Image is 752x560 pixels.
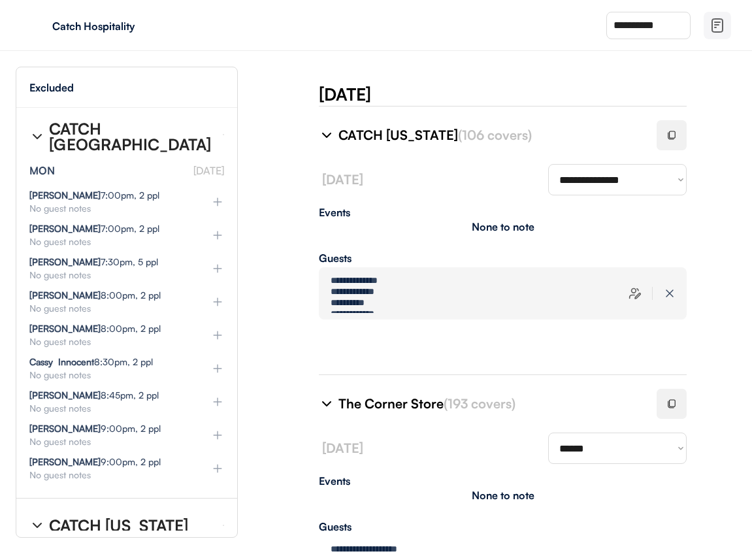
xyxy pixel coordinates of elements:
[319,207,687,218] div: Events
[211,195,224,208] img: plus%20%281%29.svg
[29,424,161,433] div: 9:00pm, 2 ppl
[458,127,532,143] font: (106 covers)
[29,291,161,300] div: 8:00pm, 2 ppl
[211,395,224,408] img: plus%20%281%29.svg
[319,396,335,412] img: chevron-right%20%281%29.svg
[29,223,101,234] strong: [PERSON_NAME]
[338,395,641,413] div: The Corner Store
[29,423,101,434] strong: [PERSON_NAME]
[211,362,224,375] img: plus%20%281%29.svg
[319,82,752,106] div: [DATE]
[29,324,161,333] div: 8:00pm, 2 ppl
[49,121,212,152] div: CATCH [GEOGRAPHIC_DATA]
[211,329,224,342] img: plus%20%281%29.svg
[663,287,676,300] img: x-close%20%283%29.svg
[49,518,188,533] div: CATCH [US_STATE]
[211,262,224,275] img: plus%20%281%29.svg
[29,189,101,201] strong: [PERSON_NAME]
[29,518,45,533] img: chevron-right%20%281%29.svg
[319,476,687,486] div: Events
[29,257,158,267] div: 7:30pm, 5 ppl
[193,164,224,177] font: [DATE]
[29,404,190,413] div: No guest notes
[319,127,335,143] img: chevron-right%20%281%29.svg
[710,18,725,33] img: file-02.svg
[29,304,190,313] div: No guest notes
[29,191,159,200] div: 7:00pm, 2 ppl
[29,357,153,367] div: 8:30pm, 2 ppl
[29,470,190,480] div: No guest notes
[29,129,45,144] img: chevron-right%20%281%29.svg
[29,437,190,446] div: No guest notes
[29,271,190,280] div: No guest notes
[29,356,94,367] strong: Cassy Innocent
[472,490,534,501] div: None to note
[29,204,190,213] div: No guest notes
[338,126,641,144] div: CATCH [US_STATE]
[29,323,101,334] strong: [PERSON_NAME]
[211,295,224,308] img: plus%20%281%29.svg
[444,395,515,412] font: (193 covers)
[629,287,642,300] img: users-edit.svg
[322,171,363,188] font: [DATE]
[319,253,687,263] div: Guests
[29,456,101,467] strong: [PERSON_NAME]
[29,256,101,267] strong: [PERSON_NAME]
[29,457,161,467] div: 9:00pm, 2 ppl
[29,391,159,400] div: 8:45pm, 2 ppl
[29,371,190,380] div: No guest notes
[319,521,687,532] div: Guests
[211,229,224,242] img: plus%20%281%29.svg
[322,440,363,456] font: [DATE]
[211,462,224,475] img: plus%20%281%29.svg
[29,165,55,176] div: MON
[29,337,190,346] div: No guest notes
[26,15,47,36] img: yH5BAEAAAAALAAAAAABAAEAAAIBRAA7
[29,389,101,401] strong: [PERSON_NAME]
[29,237,190,246] div: No guest notes
[29,289,101,301] strong: [PERSON_NAME]
[472,222,534,232] div: None to note
[52,21,217,31] div: Catch Hospitality
[29,224,159,233] div: 7:00pm, 2 ppl
[211,429,224,442] img: plus%20%281%29.svg
[29,82,74,93] div: Excluded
